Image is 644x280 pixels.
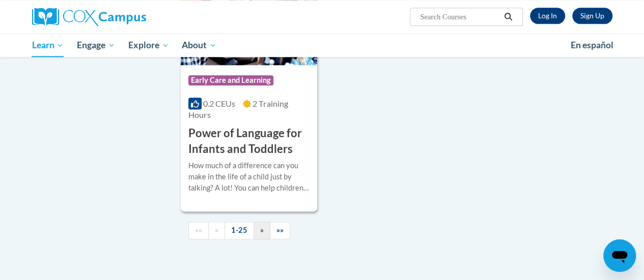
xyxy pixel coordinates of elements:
[25,34,71,57] a: Learn
[32,39,64,51] span: Learn
[24,34,620,57] div: Main menu
[603,239,636,272] iframe: Button to launch messaging window
[500,11,516,23] button: Search
[122,34,176,57] a: Explore
[270,222,290,239] a: End
[195,226,202,234] span: ««
[203,99,235,108] span: 0.2 CEUs
[215,226,218,234] span: «
[188,75,273,85] span: Early Care and Learning
[254,222,270,239] a: Next
[188,99,288,119] span: 2 Training Hours
[128,39,169,51] span: Explore
[530,8,565,24] a: Log In
[208,222,225,239] a: Previous
[419,11,500,23] input: Search Courses
[70,34,122,57] a: Engage
[77,39,115,51] span: Engage
[182,39,216,51] span: About
[572,8,612,24] a: Register
[188,160,310,194] div: How much of a difference can you make in the life of a child just by talking? A lot! You can help...
[32,8,146,26] img: Cox Campus
[32,8,215,26] a: Cox Campus
[175,34,223,57] a: About
[276,226,284,234] span: »»
[225,222,254,239] a: 1-25
[564,35,620,56] a: En español
[188,222,209,239] a: Begining
[571,40,613,50] span: En español
[260,226,264,234] span: »
[188,126,310,157] h3: Power of Language for Infants and Toddlers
